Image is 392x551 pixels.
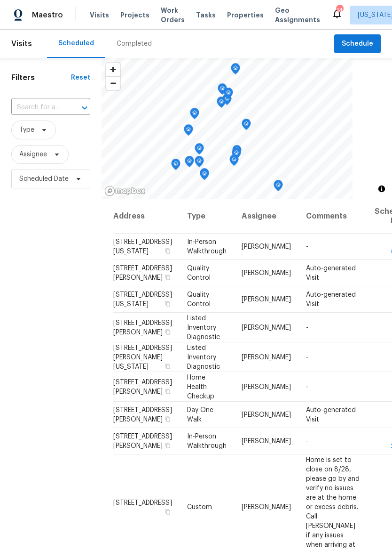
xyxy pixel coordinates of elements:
[306,383,308,390] span: -
[187,292,211,308] span: Quality Control
[164,441,172,450] button: Copy Address
[306,438,308,445] span: -
[113,499,172,506] span: [STREET_ADDRESS]
[19,125,34,135] span: Type
[379,184,384,194] span: Toggle attribution
[113,344,172,370] span: [STREET_ADDRESS][PERSON_NAME][US_STATE]
[32,10,63,20] span: Maestro
[242,119,251,133] div: Map marker
[106,63,120,76] button: Zoom in
[217,97,226,111] div: Map marker
[71,73,90,82] div: Reset
[120,10,149,20] span: Projects
[190,108,199,122] div: Map marker
[218,83,227,98] div: Map marker
[19,150,47,159] span: Assignee
[334,34,381,54] button: Schedule
[306,243,308,250] span: -
[58,39,94,48] div: Scheduled
[113,379,172,395] span: [STREET_ADDRESS][PERSON_NAME]
[164,362,172,370] button: Copy Address
[187,344,220,370] span: Listed Inventory Diagnostic
[161,6,185,24] span: Work Orders
[195,156,204,170] div: Map marker
[196,12,216,18] span: Tasks
[242,383,291,390] span: [PERSON_NAME]
[11,73,71,82] h1: Filters
[242,503,291,510] span: [PERSON_NAME]
[376,183,387,194] button: Toggle attribution
[187,433,227,449] span: In-Person Walkthrough
[11,100,64,115] input: Search for an address...
[104,186,146,196] a: Mapbox homepage
[200,169,209,183] div: Map marker
[306,292,356,308] span: Auto-generated Visit
[195,143,204,158] div: Map marker
[306,265,356,281] span: Auto-generated Visit
[242,354,291,360] span: [PERSON_NAME]
[164,507,172,516] button: Copy Address
[306,407,356,423] span: Auto-generated Visit
[113,199,180,234] th: Address
[234,199,298,234] th: Assignee
[102,58,353,199] canvas: Map
[164,300,172,308] button: Copy Address
[229,154,239,169] div: Map marker
[113,265,172,281] span: [STREET_ADDRESS][PERSON_NAME]
[164,387,172,395] button: Copy Address
[242,270,291,276] span: [PERSON_NAME]
[164,327,172,336] button: Copy Address
[113,433,172,449] span: [STREET_ADDRESS][PERSON_NAME]
[242,438,291,445] span: [PERSON_NAME]
[184,124,193,139] div: Map marker
[242,324,291,331] span: [PERSON_NAME]
[117,39,152,49] div: Completed
[242,243,291,250] span: [PERSON_NAME]
[200,168,209,183] div: Map marker
[164,247,172,255] button: Copy Address
[11,33,32,54] span: Visits
[275,6,320,24] span: Geo Assignments
[164,273,172,282] button: Copy Address
[164,415,172,423] button: Copy Address
[180,199,234,234] th: Type
[274,180,283,194] div: Map marker
[113,319,172,335] span: [STREET_ADDRESS][PERSON_NAME]
[242,412,291,418] span: [PERSON_NAME]
[187,315,220,340] span: Listed Inventory Diagnostic
[232,148,241,162] div: Map marker
[187,374,214,399] span: Home Health Checkup
[306,354,308,360] span: -
[113,239,172,255] span: [STREET_ADDRESS][US_STATE]
[113,407,172,423] span: [STREET_ADDRESS][PERSON_NAME]
[298,199,367,234] th: Comments
[106,77,120,90] span: Zoom out
[232,145,242,160] div: Map marker
[187,503,212,510] span: Custom
[171,159,180,173] div: Map marker
[231,63,240,78] div: Map marker
[336,6,343,15] div: 14
[224,88,233,102] div: Map marker
[306,324,308,331] span: -
[187,239,227,255] span: In-Person Walkthrough
[187,265,211,281] span: Quality Control
[227,10,264,20] span: Properties
[113,292,172,308] span: [STREET_ADDRESS][US_STATE]
[78,101,91,114] button: Open
[242,296,291,303] span: [PERSON_NAME]
[342,38,373,50] span: Schedule
[187,407,213,423] span: Day One Walk
[19,174,69,184] span: Scheduled Date
[106,76,120,90] button: Zoom out
[185,156,194,170] div: Map marker
[90,10,109,20] span: Visits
